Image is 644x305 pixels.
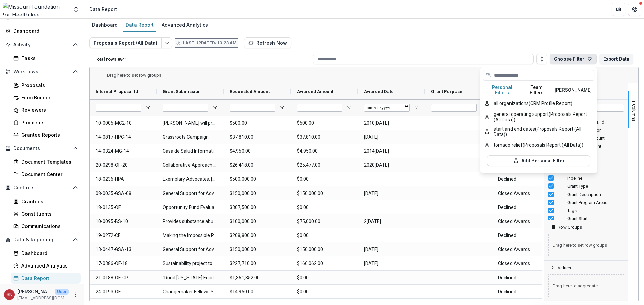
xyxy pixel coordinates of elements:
[544,190,628,198] div: Grant Description Column
[96,215,151,228] span: 10-0095-BS-10
[96,116,151,130] span: 10-0005-MC2-10
[87,4,120,14] nav: breadcrumb
[599,54,633,64] button: Export Data
[7,292,12,297] div: Renee Klann
[544,270,628,301] div: Values
[95,57,310,62] p: Total rows: 8841
[230,116,285,130] span: $500.00
[483,97,594,109] button: all organizations (CRM Profile Report)
[498,243,553,256] span: Closed Awards
[96,186,151,200] span: 08-0035-GSA-08
[96,144,151,158] span: 14-0324-MG-14
[364,130,419,144] span: [DATE]
[21,262,75,269] div: Advanced Analytics
[297,130,352,144] span: $37,810.00
[297,158,352,172] span: $25,477.00
[3,143,81,154] button: Open Documents
[297,89,333,94] span: Awarded Amount
[364,257,419,271] span: [DATE]
[107,73,161,78] div: Row Groups
[297,229,352,242] span: $0.00
[163,130,218,144] span: Grassroots Campaign
[159,20,211,30] div: Advanced Analytics
[297,271,352,285] span: $0.00
[11,53,81,64] a: Tasks
[96,104,141,112] input: Internal Proposal Id Filter Input
[567,176,624,181] span: Pipeline
[544,230,628,260] div: Row Groups
[13,42,70,48] span: Activity
[279,105,285,110] button: Open Filter Menu
[550,54,597,64] button: Choose Filter
[567,184,624,189] span: Grant Type
[11,221,81,232] a: Communications
[13,27,75,34] div: Dashboard
[230,271,285,285] span: $1,361,352.00
[11,92,81,103] a: Form Builder
[21,82,75,89] div: Proposals
[544,174,628,182] div: Pipeline Column
[483,139,594,151] button: tornado relief (Proposals Report (All Data))
[96,285,151,299] span: 24-0193-OF
[11,129,81,140] a: Grantee Reports
[552,83,594,97] button: [PERSON_NAME]
[21,275,75,282] div: Data Report
[498,257,553,271] span: Closed Awards
[71,3,81,16] button: Open entity switcher
[13,185,70,191] span: Contacts
[11,208,81,219] a: Constituents
[11,273,81,284] a: Data Report
[498,172,553,186] span: Declined
[11,260,81,271] a: Advanced Analytics
[11,80,81,91] a: Proposals
[163,201,218,214] span: Opportunity Fund Evaluation
[96,130,151,144] span: 14-0817-HPC-14
[21,131,75,138] div: Grantee Reports
[13,69,70,75] span: Workflows
[89,37,162,48] button: Proposals Report (All Data)
[11,196,81,207] a: Grantees
[3,182,81,193] button: Open Contacts
[230,229,285,242] span: $208,800.00
[487,155,590,166] button: Add Personal Filter
[163,229,218,242] span: Making the Impossible Possible in Rural [US_STATE]
[297,285,352,299] span: $0.00
[163,243,218,256] span: General Support for Advocacy
[558,265,571,270] span: Values
[3,66,81,77] button: Open Workflows
[364,144,419,158] span: 2014[DATE]
[628,3,641,16] button: Get Help
[13,146,70,151] span: Documents
[21,210,75,217] div: Constituents
[297,116,352,130] span: $500.00
[483,109,594,124] button: general operating support (Proposals Report (All Data))
[163,144,218,158] span: Casa de Salud Information Technology Infrastructure Upgrade
[567,200,624,205] span: Grant Program Areas
[21,171,75,178] div: Document Center
[498,229,553,242] span: Declined
[3,39,81,50] button: Open Activity
[230,215,285,228] span: $100,000.00
[3,25,81,36] a: Dashboard
[21,106,75,113] div: Reviewers
[96,89,138,94] span: Internal Proposal Id
[230,158,285,172] span: $26,418.00
[230,285,285,299] span: $14,950.00
[498,201,553,214] span: Declined
[17,295,69,301] p: [EMAIL_ADDRESS][DOMAIN_NAME]
[483,124,594,139] button: start and end dates (Proposals Report (All Data))
[163,89,201,94] span: Grant Submission
[230,144,285,158] span: $4,950.00
[548,234,624,256] span: Drag here to set row groups
[163,285,218,299] span: Changemaker Fellows Strategic Communications Assistance
[163,104,208,112] input: Grant Submission Filter Input
[230,172,285,186] span: $500,000.00
[21,250,75,257] div: Dashboard
[536,54,547,64] button: Toggle auto height
[567,192,624,197] span: Grant Description
[21,223,75,230] div: Communications
[21,55,75,62] div: Tasks
[145,105,151,110] button: Open Filter Menu
[297,215,352,228] span: $75,000.00
[183,40,237,46] p: Last updated: 10:23 AM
